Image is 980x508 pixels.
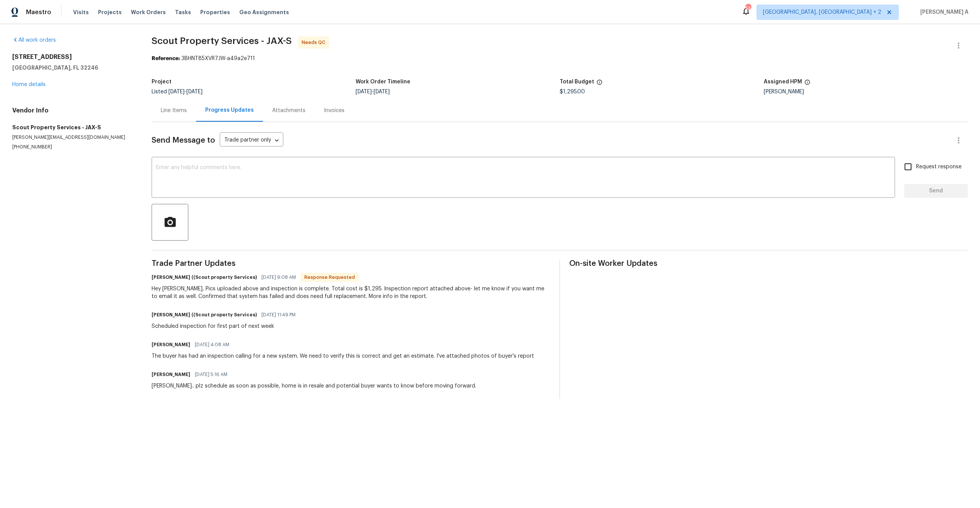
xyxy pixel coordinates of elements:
a: Home details [12,82,46,87]
span: - [356,89,390,94]
span: [DATE] [356,89,372,94]
span: Trade Partner Updates [152,260,550,267]
div: Scheduled inspection for first part of next week [152,322,300,330]
span: [DATE] 9:08 AM [261,274,296,281]
div: Progress Updates [205,106,254,114]
b: Reference: [152,56,180,61]
span: Listed [152,89,203,94]
div: Trade partner only [220,134,283,147]
span: [DATE] 4:08 AM [195,341,229,348]
span: [PERSON_NAME] A [917,8,969,16]
p: [PERSON_NAME][EMAIL_ADDRESS][DOMAIN_NAME] [12,134,133,141]
span: Send Message to [152,137,215,144]
span: Response Requested [301,274,358,281]
span: [GEOGRAPHIC_DATA], [GEOGRAPHIC_DATA] + 2 [763,8,881,16]
div: Line Items [161,107,187,114]
div: Invoices [324,107,345,114]
span: [DATE] [374,89,390,94]
div: 3BHNT85XVR7JW-a49a2e711 [152,55,968,62]
div: Hey [PERSON_NAME], Pics uploaded above and inspection is complete. Total cost is $1,295. Inspecti... [152,285,550,300]
span: Projects [98,8,122,16]
h5: [GEOGRAPHIC_DATA], FL 32246 [12,64,133,72]
span: [DATE] [186,89,203,94]
span: - [168,89,203,94]
div: Attachments [272,107,305,114]
span: The total cost of line items that have been proposed by Opendoor. This sum includes line items th... [596,79,603,89]
h5: Work Order Timeline [356,79,410,85]
span: On-site Worker Updates [569,260,968,267]
span: Properties [200,8,230,16]
h2: [STREET_ADDRESS] [12,53,133,61]
span: [DATE] 11:49 PM [261,311,296,319]
div: [PERSON_NAME].. plz schedule as soon as possible, home is in resale and potential buyer wants to ... [152,382,476,390]
span: [DATE] [168,89,185,94]
div: [PERSON_NAME] [764,89,968,94]
div: 53 [745,5,751,12]
h6: [PERSON_NAME] [152,371,190,378]
span: Scout Property Services - JAX-S [152,36,292,46]
h6: [PERSON_NAME] ((Scout property Services) [152,274,257,281]
span: Tasks [175,10,191,15]
h5: Project [152,79,171,85]
span: Request response [916,163,962,171]
span: The hpm assigned to this work order. [804,79,810,89]
span: Geo Assignments [239,8,289,16]
h5: Assigned HPM [764,79,802,85]
h5: Total Budget [560,79,594,85]
span: [DATE] 5:16 AM [195,371,227,378]
h6: [PERSON_NAME] [152,341,190,348]
span: Maestro [26,8,51,16]
span: $1,295.00 [560,89,585,94]
span: Visits [73,8,89,16]
h4: Vendor Info [12,107,133,114]
div: The buyer has had an inspection calling for a new system. We need to verify this is correct and g... [152,352,534,360]
p: [PHONE_NUMBER] [12,144,133,150]
span: Work Orders [131,8,166,16]
span: Needs QC [302,39,328,46]
a: All work orders [12,37,56,43]
h6: [PERSON_NAME] ((Scout property Services) [152,311,257,319]
h5: Scout Property Services - JAX-S [12,124,133,131]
